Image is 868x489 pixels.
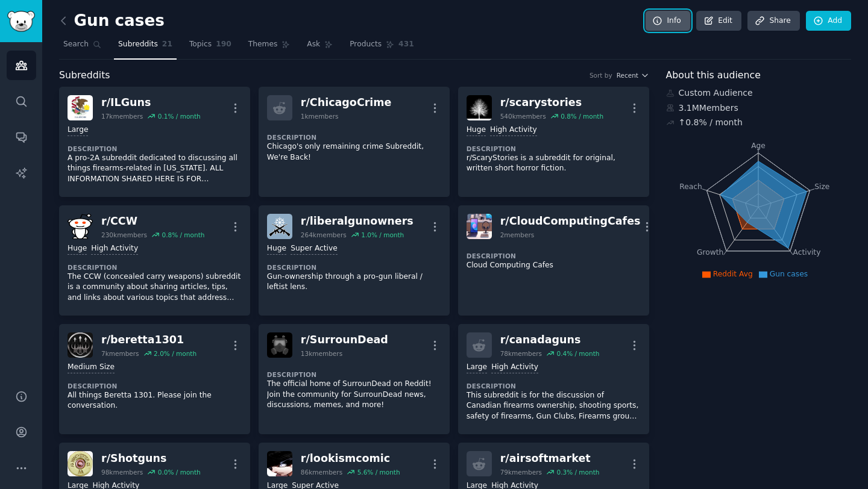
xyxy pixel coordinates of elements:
[770,270,808,278] span: Gun cases
[267,451,292,476] img: lookismcomic
[267,142,441,163] p: Chicago's only remaining crime Subreddit, We're Back!
[500,332,600,347] div: r/ canadaguns
[158,468,201,476] div: 0.0 % / month
[68,451,93,476] img: Shotguns
[500,95,603,110] div: r/ scarystories
[467,252,641,260] dt: Description
[158,112,201,120] div: 0.1 % / month
[696,11,741,31] a: Edit
[118,39,158,50] span: Subreddits
[7,11,35,32] img: GummySearch logo
[68,390,242,411] p: All things Beretta 1301. Please join the conversation.
[267,332,292,358] img: SurrounDead
[697,248,723,257] tspan: Growth
[301,468,342,476] div: 86k members
[617,71,649,79] button: Recent
[500,214,641,229] div: r/ CloudComputingCafes
[301,332,388,347] div: r/ SurrounDead
[301,349,342,358] div: 13k members
[59,87,250,197] a: ILGunsr/ILGuns17kmembers0.1% / monthLargeDescriptionA pro-2A subreddit dedicated to discussing al...
[500,451,600,466] div: r/ airsoftmarket
[357,468,400,476] div: 5.6 % / month
[458,205,649,316] a: CloudComputingCafesr/CloudComputingCafes2membersDescriptionCloud Computing Cafes
[361,231,404,239] div: 1.0 % / month
[303,35,337,60] a: Ask
[267,214,292,239] img: liberalgunowners
[500,112,546,120] div: 540k members
[267,370,441,379] dt: Description
[68,125,88,136] div: Large
[59,68,110,83] span: Subreddits
[590,71,612,79] div: Sort by
[467,362,487,373] div: Large
[68,95,93,120] img: ILGuns
[500,349,542,358] div: 78k members
[500,231,535,239] div: 2 members
[59,35,105,60] a: Search
[244,35,295,60] a: Themes
[68,272,242,304] p: The CCW (concealed carry weapons) subreddit is a community about sharing articles, tips, and link...
[162,39,172,50] span: 21
[467,260,641,271] p: Cloud Computing Cafes
[216,39,231,50] span: 190
[467,153,641,174] p: r/ScaryStories is a subreddit for original, written short horror fiction.
[666,102,852,114] div: 3.1M Members
[267,379,441,411] p: The official home of SurrounDead on Reddit! Join the community for SurrounDead news, discussions,...
[458,324,649,434] a: r/canadaguns78kmembers0.4% / monthLargeHigh ActivityDescriptionThis subreddit is for the discussi...
[500,468,542,476] div: 79k members
[101,214,204,229] div: r/ CCW
[301,451,400,466] div: r/ lookismcomic
[398,39,414,50] span: 431
[458,87,649,197] a: scarystoriesr/scarystories540kmembers0.8% / monthHugeHigh ActivityDescriptionr/ScaryStories is a ...
[68,362,115,373] div: Medium Size
[491,362,538,373] div: High Activity
[467,382,641,390] dt: Description
[259,87,450,197] a: r/ChicagoCrime1kmembersDescriptionChicago's only remaining crime Subreddit, We're Back!
[467,214,492,239] img: CloudComputingCafes
[291,243,338,255] div: Super Active
[259,324,450,434] a: SurrounDeadr/SurrounDead13kmembersDescriptionThe official home of SurrounDead on Reddit! Join the...
[617,71,638,79] span: Recent
[68,263,242,272] dt: Description
[63,39,89,50] span: Search
[301,231,347,239] div: 264k members
[679,116,743,129] div: ↑ 0.8 % / month
[793,248,820,257] tspan: Activity
[248,39,278,50] span: Themes
[59,205,250,316] a: CCWr/CCW230kmembers0.8% / monthHugeHigh ActivityDescriptionThe CCW (concealed carry weapons) subr...
[814,182,829,190] tspan: Size
[68,332,93,358] img: beretta1301
[59,11,165,31] h2: Gun cases
[713,270,753,278] span: Reddit Avg
[185,35,236,60] a: Topics190
[101,451,201,466] div: r/ Shotguns
[467,145,641,153] dt: Description
[747,11,799,31] a: Share
[154,349,197,358] div: 2.0 % / month
[345,35,418,60] a: Products431
[68,145,242,153] dt: Description
[307,39,320,50] span: Ask
[59,324,250,434] a: beretta1301r/beretta13017kmembers2.0% / monthMedium SizeDescriptionAll things Beretta 1301. Pleas...
[267,272,441,293] p: Gun-ownership through a pro-gun liberal / leftist lens.
[189,39,212,50] span: Topics
[68,243,87,255] div: Huge
[467,125,486,136] div: Huge
[646,11,690,31] a: Info
[350,39,382,50] span: Products
[101,231,147,239] div: 230k members
[666,87,852,99] div: Custom Audience
[267,243,286,255] div: Huge
[101,349,139,358] div: 7k members
[301,214,414,229] div: r/ liberalgunowners
[267,263,441,272] dt: Description
[101,332,197,347] div: r/ beretta1301
[561,112,603,120] div: 0.8 % / month
[467,390,641,422] p: This subreddit is for the discussion of Canadian firearms ownership, shooting sports, safety of f...
[267,133,441,142] dt: Description
[556,468,599,476] div: 0.3 % / month
[101,95,201,110] div: r/ ILGuns
[91,243,138,255] div: High Activity
[751,142,766,150] tspan: Age
[806,11,851,31] a: Add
